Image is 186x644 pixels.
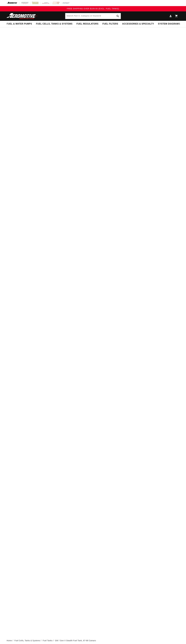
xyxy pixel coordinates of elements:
[120,21,156,27] summary: Accessories & Specialty
[36,23,72,25] span: Fuel Cells, Tanks & Systems
[55,639,58,642] a: GM
[102,23,118,25] span: Fuel Filters
[122,23,154,25] span: Accessories & Specialty
[65,13,121,19] input: Search Part #, Category or Keyword
[6,13,39,19] img: Aeromotive
[67,8,119,10] span: FREE SHIPPING OVER $109.00 (EXCL. FUEL TANKS)
[60,639,96,642] li: Gen II Stealth Fuel Tank, 67-68 Camaro
[7,639,179,642] nav: breadcrumbs
[5,21,34,27] summary: Fuel & Water Pumps
[158,23,180,25] span: System Diagrams
[43,639,52,642] a: Fuel Tanks
[14,639,42,642] li: Fuel Cells, Tanks & Systems
[115,13,121,19] button: Search Part #, Category or Keyword
[76,23,98,25] span: Fuel Regulators
[7,639,12,642] a: Home
[156,21,182,27] summary: System Diagrams
[74,21,100,27] summary: Fuel Regulators
[34,21,74,27] summary: Fuel Cells, Tanks & Systems
[7,23,32,25] span: Fuel & Water Pumps
[100,21,120,27] summary: Fuel Filters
